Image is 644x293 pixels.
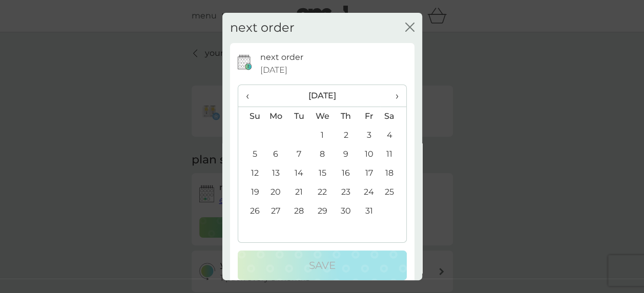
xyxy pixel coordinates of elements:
[264,202,288,221] td: 27
[388,85,398,107] span: ›
[357,145,380,164] td: 10
[334,126,357,145] td: 2
[230,20,295,35] h2: next order
[310,145,334,164] td: 8
[357,164,380,183] td: 17
[310,164,334,183] td: 15
[287,145,310,164] td: 7
[287,107,310,126] th: Tu
[264,183,288,202] td: 20
[380,145,406,164] td: 11
[309,257,336,274] p: Save
[287,164,310,183] td: 14
[310,126,334,145] td: 1
[264,145,288,164] td: 6
[238,183,264,202] td: 19
[238,202,264,221] td: 26
[357,202,380,221] td: 31
[405,23,414,33] button: close
[238,107,264,126] th: Su
[264,164,288,183] td: 13
[287,183,310,202] td: 21
[380,107,406,126] th: Sa
[238,164,264,183] td: 12
[380,183,406,202] td: 25
[264,107,288,126] th: Mo
[310,183,334,202] td: 22
[334,145,357,164] td: 9
[334,107,357,126] th: Th
[238,145,264,164] td: 5
[357,107,380,126] th: Fr
[287,202,310,221] td: 28
[334,202,357,221] td: 30
[334,164,357,183] td: 16
[260,51,303,64] p: next order
[357,183,380,202] td: 24
[380,164,406,183] td: 18
[310,107,334,126] th: We
[380,126,406,145] td: 4
[334,183,357,202] td: 23
[310,202,334,221] td: 29
[238,250,407,280] button: Save
[357,126,380,145] td: 3
[246,85,257,107] span: ‹
[260,64,287,77] span: [DATE]
[264,85,381,107] th: [DATE]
